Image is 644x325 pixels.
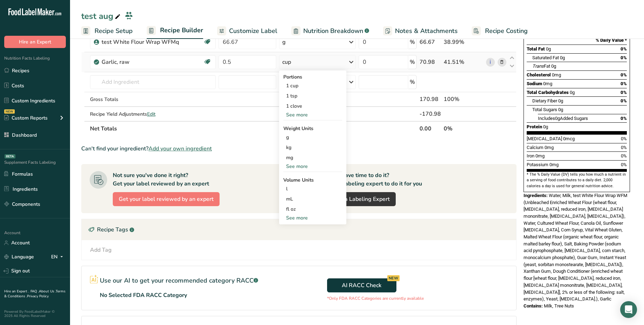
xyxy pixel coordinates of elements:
span: Recipe Costing [485,26,528,36]
span: 0% [621,153,627,158]
div: Not sure you've done it right? Get your label reviewed by an expert [113,171,209,188]
span: Water, Milk, test White Flour Wrap WFM (Unbleached Enriched Wheat Flour (wheat flour, [MEDICAL_DA... [524,193,627,302]
div: EN [51,253,66,261]
span: 0% [621,55,627,60]
a: About Us . [39,289,56,294]
span: Edit [147,111,155,117]
div: 66.67 [420,38,441,46]
span: 0g [551,63,556,69]
span: Includes Added Sugars [538,116,588,121]
a: Recipe Builder [147,22,203,39]
div: See more [283,163,342,170]
div: See more [283,214,342,222]
a: Terms & Conditions . [4,289,65,299]
span: 0mg [535,153,545,158]
span: Dietary Fiber [532,98,557,103]
span: Recipe Setup [95,26,133,36]
div: 1 tsp [283,91,342,101]
div: test aug [81,10,122,22]
div: Powered By FoodLabelMaker © 2025 All Rights Reserved [4,310,66,318]
div: 70.98 [420,58,441,66]
div: cup [282,58,291,66]
div: 170.98 [420,95,441,103]
span: 0mcg [563,136,575,141]
span: 0g [555,116,560,121]
div: Custom Reports [4,114,48,122]
div: mL [286,195,339,203]
div: 38.99% [444,38,483,46]
a: Recipe Setup [81,23,133,39]
div: See more [283,111,342,119]
div: Gross Totals [90,96,216,103]
div: kg [283,142,342,153]
div: NEW [4,109,15,114]
span: 0% [621,90,627,95]
span: AI RACC Check [342,281,381,290]
a: Language [4,251,34,263]
span: 0% [621,136,627,141]
span: Add your own ingredient [148,144,212,153]
a: i [486,58,495,67]
div: 41.51% [444,58,483,66]
a: Recipe Costing [472,23,528,39]
div: Garlic, raw [102,58,189,66]
a: FAQ . [30,289,39,294]
p: Use our AI to get your recommended category RACC [100,276,258,285]
span: Ingredients: [524,193,548,198]
span: 0% [621,81,627,86]
div: l [286,185,339,192]
span: 0g [570,90,575,95]
a: Hire an Expert . [4,289,29,294]
span: 0mg [543,81,552,86]
p: No Selected FDA RACC Category [100,291,187,299]
span: Customize Label [229,26,277,36]
a: Privacy Policy [27,294,49,299]
span: Saturated Fat [532,55,559,60]
span: 0g [546,46,551,52]
span: 0% [621,46,627,52]
p: *Only FDA RACC Categories are currently available [327,295,424,302]
input: Add Ingredient [90,75,216,89]
div: 1 clove [283,101,342,111]
span: 0mg [552,72,561,77]
a: Notes & Attachments [383,23,458,39]
span: Protein [527,124,542,129]
div: Weight Units [283,125,342,132]
span: Recipe Builder [160,26,203,35]
div: mg [283,153,342,163]
div: Volume Units [283,176,342,184]
button: AI RACC Check NEW [327,278,396,292]
section: * The % Daily Value (DV) tells you how much a nutrient in a serving of food contributes to a dail... [527,172,627,189]
span: Cholesterol [527,72,551,77]
th: 0.00 [418,121,442,136]
div: Recipe Tags [82,219,516,240]
div: g [282,38,286,46]
span: 0g [543,124,548,129]
span: Notes & Attachments [395,26,458,36]
div: Don't have time to do it? Hire a labeling expert to do it for you [326,171,422,188]
i: Trans [532,63,544,69]
span: Total Sugars [532,107,557,112]
a: Hire a Labeling Expert [326,192,396,206]
span: Contains: [524,303,543,309]
div: test White Flour Wrap WFMq [102,38,189,46]
span: Calcium [527,145,543,150]
span: 0g [558,107,563,112]
span: 0% [621,72,627,77]
a: Customize Label [217,23,277,39]
div: Portions [283,73,342,81]
span: Sodium [527,81,542,86]
span: Potassium [527,162,548,167]
div: Open Intercom Messenger [620,301,637,318]
span: 0mg [545,145,554,150]
div: NEW [387,275,400,281]
span: Nutrition Breakdown [303,26,363,36]
span: Get your label reviewed by an expert [119,195,214,203]
div: Recipe Yield Adjustments [90,110,216,118]
div: 1 cup [283,81,342,91]
span: 0% [621,162,627,167]
button: Get your label reviewed by an expert [113,192,220,206]
span: Total Fat [527,46,545,52]
div: -170.98 [420,110,441,118]
span: Milk, Tree Nuts [544,303,574,309]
